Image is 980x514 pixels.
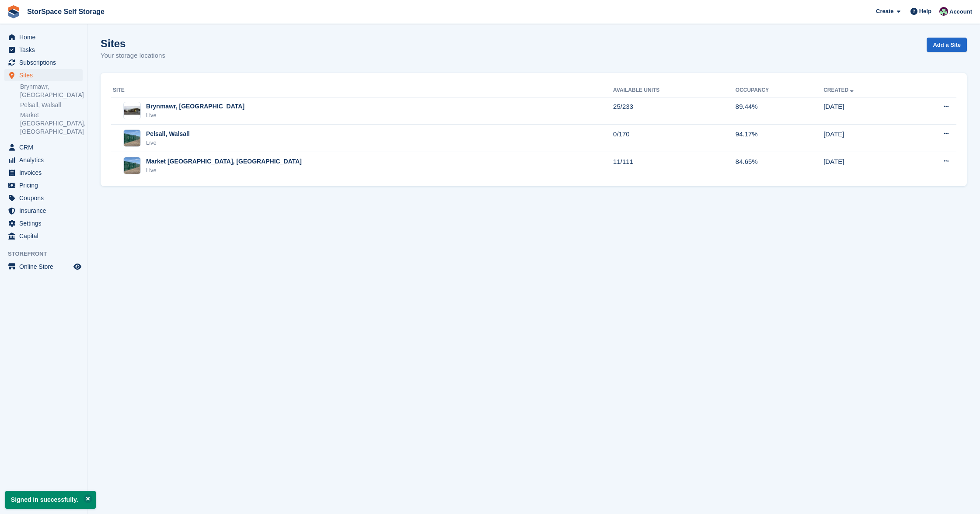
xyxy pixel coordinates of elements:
h1: Sites [101,38,165,49]
span: Settings [19,217,72,229]
a: Brynmawr, [GEOGRAPHIC_DATA] [20,83,83,99]
img: Ross Hadlington [939,7,948,16]
a: menu [4,167,83,179]
span: Help [919,7,931,16]
a: menu [4,154,83,166]
img: stora-icon-8386f47178a22dfd0bd8f6a31ec36ba5ce8667c1dd55bd0f319d3a0aa187defe.svg [7,5,20,18]
td: [DATE] [823,125,908,152]
th: Available Units [613,83,736,97]
div: Pelsall, Walsall [146,129,190,139]
td: [DATE] [823,152,908,179]
td: [DATE] [823,97,908,125]
span: Invoices [19,167,72,179]
p: Your storage locations [101,51,165,61]
td: 84.65% [736,152,823,179]
a: menu [4,192,83,204]
a: menu [4,205,83,217]
a: menu [4,69,83,81]
a: Market [GEOGRAPHIC_DATA], [GEOGRAPHIC_DATA] [20,111,83,136]
th: Site [111,83,613,97]
div: Live [146,139,190,147]
img: Image of Pelsall, Walsall site [124,130,140,146]
img: Image of Market Drayton, Shropshire site [124,157,140,174]
div: Live [146,111,244,120]
span: Sites [19,69,72,81]
a: Created [823,87,855,93]
p: Signed in successfully. [5,491,96,509]
span: Create [876,7,893,16]
span: Storefront [8,250,87,258]
span: Online Store [19,260,72,273]
a: Preview store [72,261,83,272]
span: Account [949,7,972,16]
img: Image of Brynmawr, South Wales site [124,105,140,116]
a: menu [4,179,83,191]
a: menu [4,217,83,229]
div: Brynmawr, [GEOGRAPHIC_DATA] [146,102,244,111]
a: menu [4,260,83,273]
a: menu [4,230,83,242]
div: Market [GEOGRAPHIC_DATA], [GEOGRAPHIC_DATA] [146,157,302,166]
a: menu [4,44,83,56]
a: menu [4,141,83,153]
span: CRM [19,141,72,153]
td: 89.44% [736,97,823,125]
td: 94.17% [736,125,823,152]
span: Subscriptions [19,56,72,69]
span: Home [19,31,72,43]
td: 25/233 [613,97,736,125]
td: 11/111 [613,152,736,179]
a: Pelsall, Walsall [20,101,83,109]
a: StorSpace Self Storage [24,4,108,19]
a: menu [4,31,83,43]
a: menu [4,56,83,69]
span: Coupons [19,192,72,204]
th: Occupancy [736,83,823,97]
span: Pricing [19,179,72,191]
span: Tasks [19,44,72,56]
div: Live [146,166,302,175]
span: Analytics [19,154,72,166]
span: Capital [19,230,72,242]
a: Add a Site [927,38,967,52]
span: Insurance [19,205,72,217]
td: 0/170 [613,125,736,152]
